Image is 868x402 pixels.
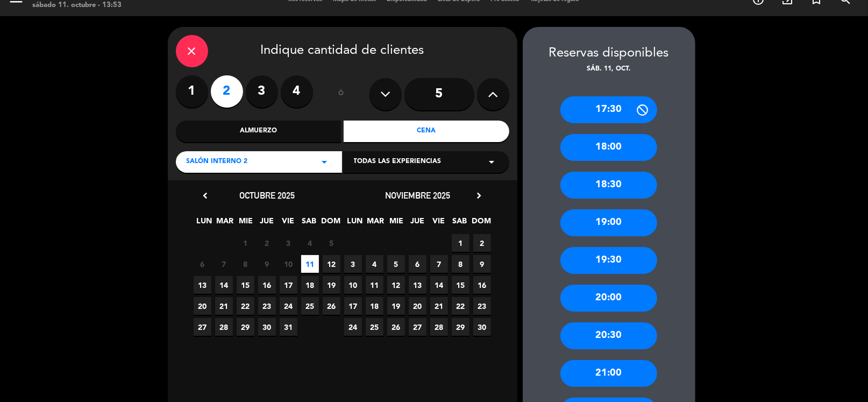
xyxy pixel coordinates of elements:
span: 26 [387,318,405,336]
span: 7 [215,255,233,273]
span: 3 [280,234,297,252]
span: 23 [258,297,276,315]
span: 9 [258,255,276,273]
span: 29 [237,318,254,336]
div: 21:00 [560,360,657,387]
div: sáb. 11, oct. [523,64,695,75]
span: 5 [323,234,340,252]
i: arrow_drop_down [486,156,499,168]
span: 24 [280,297,297,315]
i: arrow_drop_down [318,156,331,168]
span: 17 [280,276,297,294]
span: 15 [237,276,254,294]
span: 12 [323,255,340,273]
span: noviembre 2025 [385,190,450,201]
span: JUE [409,215,426,232]
span: 14 [430,276,448,294]
div: 18:30 [560,172,657,199]
span: octubre 2025 [239,190,295,201]
span: 15 [452,276,469,294]
div: Reservas disponibles [523,43,695,64]
span: MIE [237,215,255,232]
span: 30 [258,318,276,336]
i: chevron_right [474,190,485,201]
span: 6 [194,255,211,273]
span: SAB [451,215,468,232]
span: 31 [280,318,297,336]
span: 11 [301,255,319,273]
span: 24 [344,318,362,336]
span: MIE [388,215,405,232]
span: Salón Interno 2 [187,157,248,167]
span: 17 [344,297,362,315]
span: 27 [194,318,211,336]
span: 27 [409,318,426,336]
div: Indique cantidad de clientes [176,35,509,67]
label: 3 [246,75,278,108]
span: DOM [321,215,339,232]
span: 8 [237,255,254,273]
span: 25 [366,318,383,336]
span: Todas las experiencias [354,157,442,167]
span: 21 [430,297,448,315]
span: 8 [452,255,469,273]
span: MAR [367,215,385,232]
div: 20:30 [560,322,657,349]
span: 1 [452,234,469,252]
span: 28 [215,318,233,336]
span: 28 [430,318,448,336]
span: 14 [215,276,233,294]
span: 2 [473,234,491,252]
label: 1 [176,75,208,108]
span: 22 [452,297,469,315]
span: 4 [366,255,383,273]
span: 10 [344,276,362,294]
span: 20 [409,297,426,315]
span: DOM [472,215,489,232]
i: close [186,45,198,58]
div: Cena [344,121,509,142]
span: 13 [194,276,211,294]
div: 18:00 [560,134,657,161]
span: VIE [279,215,297,232]
span: 18 [301,276,319,294]
span: 19 [387,297,405,315]
span: 26 [323,297,340,315]
span: 4 [301,234,319,252]
div: Almuerzo [176,121,341,142]
span: 5 [387,255,405,273]
span: SAB [300,215,318,232]
span: 30 [473,318,491,336]
div: 19:00 [560,209,657,236]
span: VIE [430,215,447,232]
span: MAR [216,215,234,232]
div: ó [324,75,359,113]
span: 12 [387,276,405,294]
span: 13 [409,276,426,294]
span: 21 [215,297,233,315]
div: 19:30 [560,247,657,274]
i: chevron_left [200,190,211,201]
span: 11 [366,276,383,294]
span: JUE [258,215,276,232]
span: 23 [473,297,491,315]
span: 16 [258,276,276,294]
span: LUN [346,215,364,232]
span: 6 [409,255,426,273]
span: 1 [237,234,254,252]
span: 29 [452,318,469,336]
span: LUN [195,215,213,232]
div: 20:00 [560,285,657,312]
label: 2 [211,75,243,108]
span: 22 [237,297,254,315]
span: 9 [473,255,491,273]
label: 4 [281,75,313,108]
span: 18 [366,297,383,315]
span: 16 [473,276,491,294]
span: 20 [194,297,211,315]
div: 17:30 [560,96,657,123]
span: 3 [344,255,362,273]
span: 7 [430,255,448,273]
span: 25 [301,297,319,315]
span: 19 [323,276,340,294]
